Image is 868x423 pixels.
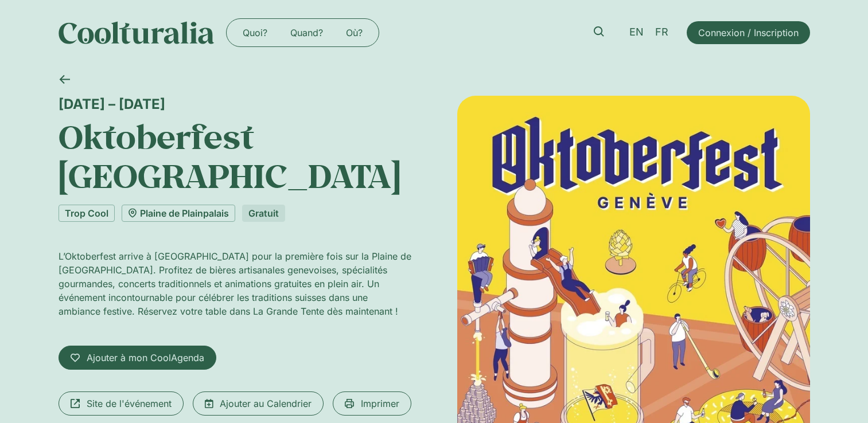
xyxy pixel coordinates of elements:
a: Ajouter à mon CoolAgenda [59,346,216,370]
a: Site de l'événement [59,391,184,416]
a: Trop Cool [59,205,115,222]
h1: Oktoberfest [GEOGRAPHIC_DATA] [59,117,411,195]
a: Où? [334,23,374,42]
a: FR [649,24,674,41]
a: Plaine de Plainpalais [122,205,235,222]
span: Connexion / Inscription [698,26,799,40]
p: L’Oktoberfest arrive à [GEOGRAPHIC_DATA] pour la première fois sur la Plaine de [GEOGRAPHIC_DATA]... [59,249,411,318]
a: Connexion / Inscription [687,21,810,44]
span: EN [629,26,644,38]
a: EN [624,24,649,41]
a: Quand? [279,23,334,42]
a: Ajouter au Calendrier [193,391,324,416]
span: Site de l'événement [87,397,172,410]
div: [DATE] – [DATE] [59,96,411,112]
a: Quoi? [231,23,279,42]
div: Gratuit [242,205,285,222]
span: Imprimer [361,397,399,410]
span: Ajouter à mon CoolAgenda [87,351,204,365]
span: FR [655,26,668,38]
nav: Menu [231,23,374,42]
a: Imprimer [333,391,411,416]
span: Ajouter au Calendrier [220,397,312,410]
